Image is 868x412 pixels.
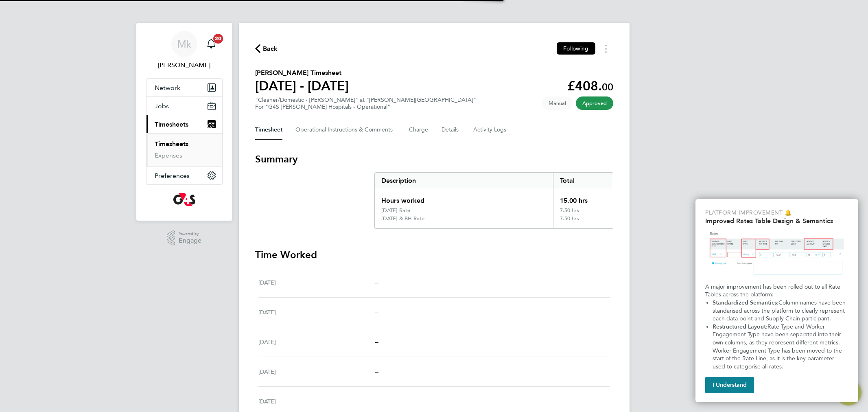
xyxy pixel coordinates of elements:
[713,299,847,322] span: Column names have been standarised across the platform to clearly represent each data point and S...
[553,215,612,228] div: 7.50 hrs
[381,215,424,222] div: [DATE] & BH Rate
[155,102,169,110] span: Jobs
[375,189,553,207] div: Hours worked
[155,140,188,148] a: Timesheets
[442,120,460,140] button: Details
[177,39,191,49] span: Mk
[705,283,848,299] p: A major improvement has been rolled out to all Rate Tables across the platform:
[255,68,349,78] h2: [PERSON_NAME] Timesheet
[713,299,778,306] strong: Standardized Semantics:
[599,42,613,55] button: Timesheets Menu
[705,209,848,217] p: Platform Improvement 🔔
[155,172,190,180] span: Preferences
[705,377,754,393] button: I Understand
[542,96,573,110] span: This timesheet was manually created.
[473,120,507,140] button: Activity Logs
[553,207,612,215] div: 7.50 hrs
[381,207,410,214] div: [DATE] Rate
[258,337,376,347] div: [DATE]
[155,151,182,159] a: Expenses
[173,193,195,206] img: g4s-logo-retina.png
[295,120,396,140] button: Operational Instructions & Comments
[576,96,613,110] span: This timesheet has been approved.
[705,228,848,280] img: Updated Rates Table Design & Semantics
[567,78,613,94] app-decimal: £408.
[255,248,613,261] h3: Time Worked
[553,189,612,207] div: 15.00 hrs
[136,23,232,221] nav: Main navigation
[255,96,476,110] div: "Cleaner/Domestic - [PERSON_NAME]" at "[PERSON_NAME][GEOGRAPHIC_DATA]"
[258,307,376,317] div: [DATE]
[695,199,858,402] div: Improved Rate Table Semantics
[255,103,476,110] div: For "G4S [PERSON_NAME] Hospitals - Operational"
[255,78,349,94] h1: [DATE] - [DATE]
[155,84,180,92] span: Network
[375,308,378,316] span: –
[713,323,767,330] strong: Restructured Layout:
[146,60,223,70] span: Monika krawczyk
[258,367,376,377] div: [DATE]
[375,278,378,286] span: –
[553,173,612,189] div: Total
[263,44,278,54] span: Back
[179,230,201,237] span: Powered by
[258,397,376,406] div: [DATE]
[146,31,223,70] a: Go to account details
[374,172,613,229] div: Summary
[375,368,378,375] span: –
[179,237,201,244] span: Engage
[155,121,188,128] span: Timesheets
[705,217,848,225] h2: Improved Rates Table Design & Semantics
[409,120,429,140] button: Charge
[213,34,223,44] span: 20
[563,45,588,52] span: Following
[602,81,613,93] span: 00
[255,153,613,166] h3: Summary
[375,338,378,346] span: –
[375,397,378,405] span: –
[255,120,282,140] button: Timesheet
[146,193,223,206] a: Go to home page
[375,173,553,189] div: Description
[713,323,844,370] span: Rate Type and Worker Engagement Type have been separated into their own columns, as they represen...
[258,278,376,287] div: [DATE]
